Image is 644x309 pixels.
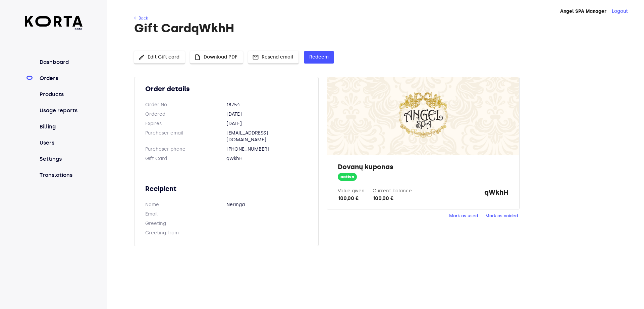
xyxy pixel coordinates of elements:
a: Edit Gift card [134,53,185,59]
dt: Greeting from [145,230,226,236]
dt: Name [145,201,226,208]
span: insert_drive_file [194,54,201,61]
h2: Dovanų kuponas [338,162,508,171]
label: Current balance [373,188,412,194]
dd: [EMAIL_ADDRESS][DOMAIN_NAME] [226,130,308,143]
dd: Neringa [226,201,308,208]
span: Mark as voided [485,212,518,220]
dt: Ordered [145,111,226,118]
dt: Order No. [145,102,226,108]
dd: 18754 [226,102,308,108]
dt: Expires [145,120,226,127]
span: edit [138,54,145,61]
a: Billing [38,123,83,131]
a: Orders [38,74,83,82]
strong: Angel SPA Manager [560,8,606,14]
a: Dashboard [38,58,83,66]
button: Logout [612,8,628,15]
dt: Email [145,211,226,218]
img: Korta [25,16,83,27]
dd: qWkhH [226,155,308,162]
dd: [DATE] [226,120,308,127]
span: Edit Gift card [140,53,179,62]
h2: Order details [145,84,308,93]
button: Redeem [304,51,334,64]
dd: [PHONE_NUMBER] [226,146,308,153]
div: 100,00 € [338,194,365,202]
dt: Purchaser email [145,130,226,143]
a: Settings [38,155,83,163]
label: Value given [338,188,365,194]
div: 100,00 € [373,194,412,202]
a: ← Back [134,16,148,21]
strong: qWkhH [484,188,508,202]
dt: Greeting [145,220,226,227]
h1: Gift Card qWkhH [134,22,616,35]
span: Download PDF [196,53,237,62]
a: Users [38,139,83,147]
h2: Recipient [145,184,308,193]
span: Mark as used [449,212,478,220]
button: Download PDF [190,51,243,64]
span: mail [252,54,259,61]
a: beta [25,16,83,31]
dt: Purchaser phone [145,146,226,153]
dt: Gift Card [145,155,226,162]
span: Redeem [309,53,329,62]
button: Resend email [248,51,299,64]
span: Resend email [254,53,293,62]
span: active [338,174,357,180]
a: Translations [38,171,83,179]
button: Mark as voided [484,211,520,221]
span: beta [25,27,83,31]
button: Edit Gift card [134,51,185,64]
dd: [DATE] [226,111,308,118]
a: Usage reports [38,107,83,115]
a: Products [38,90,83,99]
button: Mark as used [447,211,480,221]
